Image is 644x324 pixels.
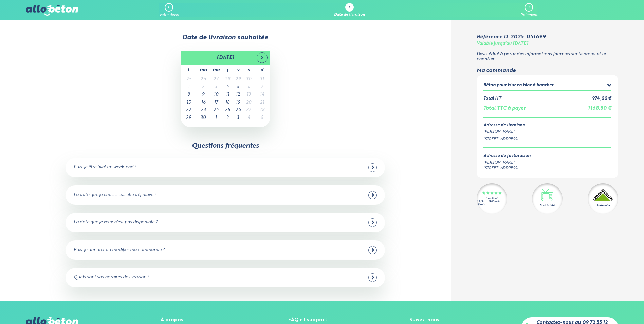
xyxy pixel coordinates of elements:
div: Béton pour Mur en bloc à bancher [483,83,553,88]
td: 25 [222,106,233,114]
div: FAQ et support [288,317,327,323]
td: 18 [222,99,233,107]
td: 11 [222,91,233,99]
td: 27 [210,76,222,84]
td: 3 [233,114,243,122]
div: Paiement [520,13,537,17]
td: 2 [197,83,210,91]
td: 6 [243,83,254,91]
td: 20 [243,99,254,107]
td: 22 [181,106,197,114]
th: l [181,65,197,76]
a: 2 Date de livraison [334,3,365,17]
iframe: Help widget launcher [584,298,637,317]
span: 1 168,80 € [588,106,611,111]
td: 4 [222,83,233,91]
th: v [233,65,243,76]
td: 15 [181,99,197,107]
div: Adresse de facturation [483,154,531,159]
div: Référence D-2025-051699 [477,34,546,40]
td: 27 [243,106,254,114]
td: 17 [210,99,222,107]
td: 9 [197,91,210,99]
td: 19 [233,99,243,107]
div: Excellent [486,197,498,200]
a: 3 Paiement [520,3,537,17]
p: Devis édité à partir des informations fournies sur le projet et le chantier [477,52,618,62]
div: Questions fréquentes [192,142,259,150]
div: Votre devis [159,13,179,17]
td: 4 [243,114,254,122]
th: d [254,65,270,76]
td: 14 [254,91,270,99]
div: Puis-je annuler ou modifier ma commande ? [74,248,165,253]
td: 30 [243,76,254,84]
th: s [243,65,254,76]
div: Valable jusqu'au [DATE] [477,41,528,47]
td: 8 [181,91,197,99]
td: 26 [233,106,243,114]
td: 31 [254,76,270,84]
div: Total HT [483,96,501,102]
td: 24 [210,106,222,114]
td: 1 [181,83,197,91]
div: La date que je veux n'est pas disponible ? [74,220,158,225]
td: 12 [233,91,243,99]
div: [PERSON_NAME] [483,160,531,166]
div: A propos [161,317,206,323]
td: 23 [197,106,210,114]
td: 25 [181,76,197,84]
td: 7 [254,83,270,91]
div: Date de livraison souhaitée [26,34,425,41]
td: 16 [197,99,210,107]
td: 5 [233,83,243,91]
td: 5 [254,114,270,122]
div: 4.7/5 sur 2300 avis clients [477,200,507,206]
div: Ma commande [477,68,618,74]
div: Partenaire [596,204,610,208]
a: 1 Votre devis [159,3,179,17]
div: 3 [528,5,529,10]
div: Puis-je être livré un week-end ? [74,165,136,170]
div: Total TTC à payer [483,106,526,111]
div: La date que je choisis est-elle définitive ? [74,193,156,198]
td: 26 [197,76,210,84]
td: 3 [210,83,222,91]
th: ma [197,65,210,76]
div: [STREET_ADDRESS] [483,165,531,171]
div: Adresse de livraison [483,123,611,128]
th: [DATE] [197,51,254,65]
td: 29 [181,114,197,122]
td: 13 [243,91,254,99]
td: 29 [233,76,243,84]
td: 21 [254,99,270,107]
div: Suivez-nous [409,317,439,323]
th: me [210,65,222,76]
td: 1 [210,114,222,122]
img: allobéton [26,5,78,16]
div: 1 [168,5,169,10]
div: Date de livraison [334,13,365,17]
td: 28 [222,76,233,84]
div: [STREET_ADDRESS] [483,136,611,142]
div: [PERSON_NAME] [483,129,611,135]
td: 10 [210,91,222,99]
td: 28 [254,106,270,114]
div: Vu à la télé [540,204,554,208]
th: j [222,65,233,76]
div: 2 [348,6,350,10]
td: 30 [197,114,210,122]
div: Quels sont vos horaires de livraison ? [74,275,149,280]
summary: Béton pour Mur en bloc à bancher [483,82,611,90]
div: 974,00 € [592,96,611,102]
td: 2 [222,114,233,122]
